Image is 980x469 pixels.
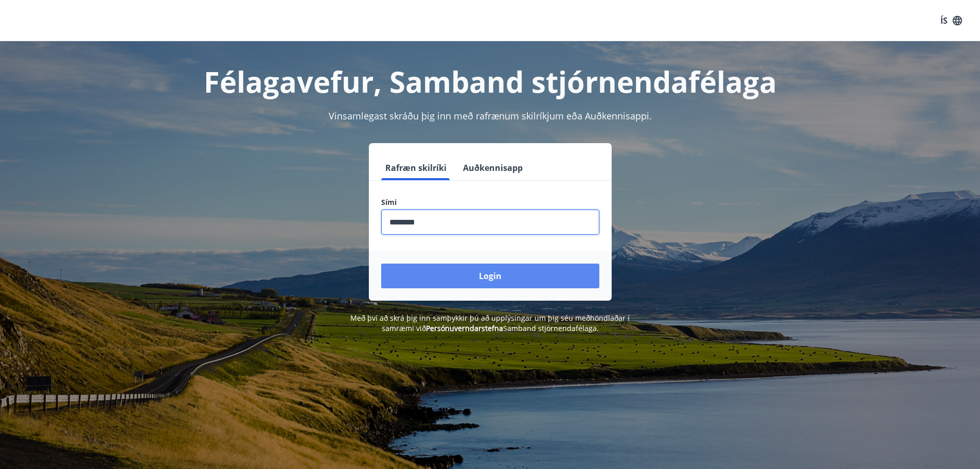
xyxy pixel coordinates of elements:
[329,110,652,122] span: Vinsamlegast skráðu þig inn með rafrænum skilríkjum eða Auðkennisappi.
[381,197,599,207] label: Sími
[350,313,630,333] span: Með því að skrá þig inn samþykkir þú að upplýsingar um þig séu meðhöndlaðar í samræmi við Samband...
[935,11,968,30] button: ÍS
[132,62,848,101] h1: Félagavefur, Samband stjórnendafélaga
[381,155,451,180] button: Rafræn skilríki
[426,323,503,333] a: Persónuverndarstefna
[381,264,599,288] button: Login
[459,155,527,180] button: Auðkennisapp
